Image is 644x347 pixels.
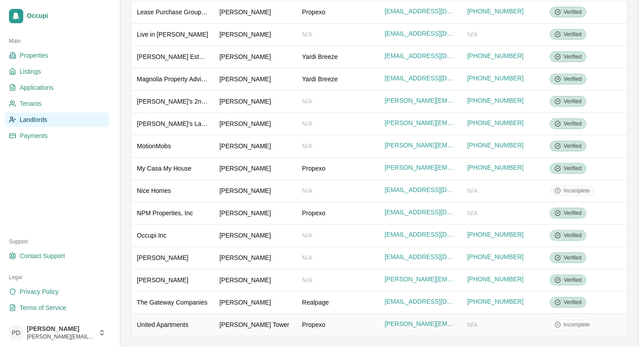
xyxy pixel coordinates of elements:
button: PD[PERSON_NAME][PERSON_NAME][EMAIL_ADDRESS][DOMAIN_NAME] [5,322,109,343]
div: [PERSON_NAME] Tower [220,320,292,329]
span: Payments [20,131,47,140]
div: Yardi Breeze [302,75,374,84]
span: N/A [467,321,478,328]
span: Verified [563,8,581,16]
div: The Gateway Companies [137,298,209,307]
span: [PHONE_NUMBER] [467,163,524,172]
span: N/A [302,98,312,105]
span: Incomplete [563,187,590,194]
div: [PERSON_NAME] [220,97,292,106]
span: Verified [563,276,581,284]
span: Incomplete [563,321,590,328]
span: Properties [20,51,48,60]
span: [PHONE_NUMBER] [467,252,524,261]
div: [PERSON_NAME] [220,231,292,240]
span: [PERSON_NAME][EMAIL_ADDRESS][DOMAIN_NAME] [27,333,95,340]
div: Propexo [302,209,374,217]
div: Occupi Inc [137,231,209,240]
div: Realpage [302,298,374,307]
div: Yardi Breeze [302,52,374,61]
div: My Casa My House [137,164,209,173]
div: Propexo [302,8,374,17]
div: [PERSON_NAME] [220,253,292,262]
span: Verified [563,75,581,83]
span: [PHONE_NUMBER] [467,230,524,239]
span: [PHONE_NUMBER] [467,51,524,60]
div: [PERSON_NAME] [220,186,292,195]
span: Verified [563,53,581,60]
span: Verified [563,120,581,127]
div: Legal [5,270,109,284]
span: [PHONE_NUMBER] [467,118,524,127]
span: [PERSON_NAME] [27,325,95,333]
span: Contact Support [20,251,65,260]
span: Terms of Service [20,303,66,312]
div: United Apartments [137,320,209,329]
span: Verified [563,31,581,38]
div: Lease Purchase Group, LLC [137,8,209,17]
div: [PERSON_NAME] Estates LLC [137,52,209,61]
div: [PERSON_NAME] [220,164,292,173]
span: Verified [563,165,581,172]
div: Support [5,234,109,249]
span: [PERSON_NAME][EMAIL_ADDRESS][DOMAIN_NAME] [385,163,457,172]
div: [PERSON_NAME] [220,276,292,284]
div: [PERSON_NAME] [220,8,292,17]
span: [EMAIL_ADDRESS][DOMAIN_NAME] [385,252,457,261]
div: [PERSON_NAME] [220,30,292,39]
a: Listings [5,64,109,79]
span: Verified [563,299,581,306]
span: Listings [20,67,41,76]
span: [PHONE_NUMBER] [467,275,524,284]
span: [EMAIL_ADDRESS][DOMAIN_NAME] [385,208,457,217]
span: Privacy Policy [20,287,59,296]
div: Main [5,34,109,48]
span: Verified [563,209,581,217]
div: [PERSON_NAME] [220,142,292,151]
a: Properties [5,48,109,63]
span: [EMAIL_ADDRESS][DOMAIN_NAME] [385,230,457,239]
div: [PERSON_NAME] [137,253,209,262]
span: N/A [467,187,478,194]
span: [PHONE_NUMBER] [467,141,524,150]
span: [PERSON_NAME][EMAIL_ADDRESS][DOMAIN_NAME] [385,96,457,105]
a: Payments [5,129,109,143]
span: N/A [302,187,312,194]
span: N/A [467,209,478,217]
span: Verified [563,142,581,150]
span: [PHONE_NUMBER] [467,297,524,306]
div: [PERSON_NAME] [220,119,292,128]
div: Nice Homes [137,186,209,195]
span: Tenants [20,99,42,108]
span: [EMAIL_ADDRESS][DOMAIN_NAME] [385,74,457,83]
div: Magnolia Property Advisors [137,75,209,84]
div: [PERSON_NAME]'s Landlord Account [137,119,209,128]
span: N/A [467,31,478,38]
div: [PERSON_NAME] [220,298,292,307]
a: Landlords [5,113,109,127]
span: N/A [302,254,312,261]
span: Verified [563,98,581,105]
div: [PERSON_NAME] [137,276,209,284]
div: [PERSON_NAME] [220,75,292,84]
div: Live in [PERSON_NAME] [137,30,209,39]
a: Occupi [5,5,109,27]
span: N/A [302,142,312,150]
span: Verified [563,254,581,261]
span: [PHONE_NUMBER] [467,96,524,105]
span: N/A [302,276,312,284]
span: [PERSON_NAME][EMAIL_ADDRESS][DOMAIN_NAME] [385,118,457,127]
span: [EMAIL_ADDRESS][DOMAIN_NAME] [385,51,457,60]
div: NPM Properties, Inc [137,209,209,217]
a: Terms of Service [5,301,109,315]
span: Occupi [27,12,106,20]
span: [EMAIL_ADDRESS][DOMAIN_NAME] [385,7,457,16]
span: Landlords [20,115,47,124]
a: Contact Support [5,249,109,263]
span: [PERSON_NAME][EMAIL_ADDRESS][DOMAIN_NAME] [385,275,457,284]
span: Applications [20,83,54,92]
div: MotionMobs [137,142,209,151]
span: [PERSON_NAME][EMAIL_ADDRESS][DOMAIN_NAME] [385,319,457,328]
div: Propexo [302,164,374,173]
span: [PHONE_NUMBER] [467,74,524,83]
